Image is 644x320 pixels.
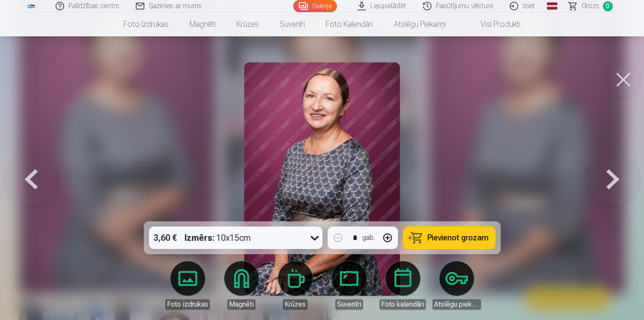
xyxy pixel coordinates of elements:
div: 3,60 € [149,226,181,249]
a: Foto izdrukas [163,261,212,310]
a: Foto kalendāri [379,261,427,310]
a: Krūzes [271,261,320,310]
span: 0 [603,1,613,11]
div: Magnēti [227,299,255,310]
a: Suvenīri [325,261,373,310]
a: Visi produkti [456,12,531,36]
button: Pievienot grozam [403,226,495,249]
a: Magnēti [217,261,266,310]
div: Foto izdrukas [165,299,210,310]
img: /fa1 [26,3,36,9]
div: Atslēgu piekariņi [432,299,481,310]
span: Pievienot grozam [427,234,488,242]
div: Suvenīri [335,299,363,310]
a: Magnēti [179,12,226,36]
div: gab. [362,233,375,243]
a: Foto izdrukas [113,12,179,36]
a: Suvenīri [269,12,315,36]
strong: Izmērs : [184,232,214,244]
div: Foto kalendāri [379,299,426,310]
div: Krūzes [283,299,307,310]
a: Foto kalendāri [315,12,383,36]
a: Atslēgu piekariņi [383,12,456,36]
a: Atslēgu piekariņi [432,261,481,310]
span: Grozs [582,1,599,11]
a: Krūzes [226,12,269,36]
div: 10x15cm [184,226,251,249]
